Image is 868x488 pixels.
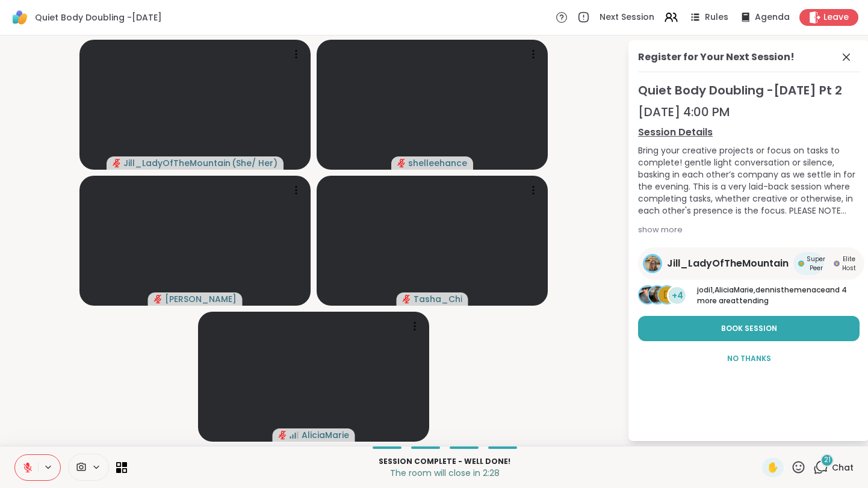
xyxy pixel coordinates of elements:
span: jodi1 , [697,285,715,295]
span: [PERSON_NAME] [165,293,237,305]
span: audio-muted [154,295,163,303]
span: audio-muted [403,295,411,303]
span: d [663,288,671,303]
div: show more [638,224,860,236]
div: Register for Your Next Session! [638,50,795,64]
span: Agenda [755,11,790,23]
span: AliciaMarie , [715,285,755,295]
span: audio-muted [397,159,406,167]
img: AliciaMarie [649,286,666,303]
span: Quiet Body Doubling -[DATE] Pt 2 [638,82,860,99]
span: Quiet Body Doubling -[DATE] [35,11,162,23]
img: jodi1 [639,286,656,303]
span: dennisthemenace [755,285,825,295]
div: [DATE] 4:00 PM [638,103,860,120]
img: Super Peer [798,261,804,267]
span: Rules [705,11,728,23]
button: Book Session [638,316,860,341]
a: Jill_LadyOfTheMountainJill_LadyOfTheMountainSuper PeerSuper PeerElite HostElite Host [638,247,864,280]
span: ( She/ Her ) [232,157,277,169]
span: Jill_LadyOfTheMountain [667,256,789,271]
img: Jill_LadyOfTheMountain [645,256,660,271]
p: and 4 more are attending [697,285,860,306]
span: Next Session [600,11,654,23]
span: 21 [824,455,831,465]
span: Super Peer [807,255,825,273]
span: Elite Host [842,255,856,273]
img: ShareWell Logomark [10,7,30,28]
div: Bring your creative projects or focus on tasks to complete! gentle light conversation or silence,... [638,144,860,217]
img: Elite Host [834,261,840,267]
span: ✋ [767,460,779,475]
span: Chat [832,462,854,474]
span: AliciaMarie [302,429,349,441]
span: +4 [672,289,683,302]
span: audio-muted [279,431,287,439]
span: shelleehance [408,157,467,169]
button: No Thanks [638,346,860,371]
p: Session Complete - well done! [134,456,755,467]
span: Jill_LadyOfTheMountain [123,157,231,169]
span: Leave [823,11,849,23]
p: The room will close in 2:28 [134,467,755,479]
span: audio-muted [113,159,121,167]
span: Book Session [721,323,777,334]
a: Session Details [638,125,860,140]
span: Tasha_Chi [414,293,462,305]
span: No Thanks [727,353,771,364]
